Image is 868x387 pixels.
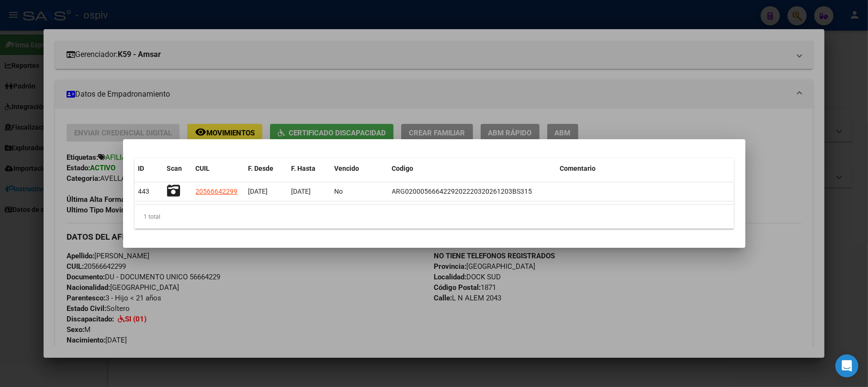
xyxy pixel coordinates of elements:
datatable-header-cell: Codigo [388,158,556,179]
div: 1 total [135,205,734,229]
span: CUIL [196,165,210,172]
span: [DATE] [248,188,268,195]
datatable-header-cell: ID [135,158,163,179]
span: [DATE] [292,188,311,195]
span: 20566642299 [196,188,238,195]
datatable-header-cell: F. Desde [245,158,288,179]
span: ID [138,165,145,172]
span: ARG0200056664229202220320261203BS315 [392,188,532,195]
span: Codigo [392,165,414,172]
datatable-header-cell: Scan [163,158,192,179]
datatable-header-cell: Vencido [331,158,388,179]
span: F. Desde [248,165,274,172]
span: F. Hasta [292,165,316,172]
span: Comentario [560,165,596,172]
datatable-header-cell: CUIL [192,158,245,179]
span: Vencido [335,165,360,172]
div: Open Intercom Messenger [835,354,858,377]
span: Scan [167,165,182,172]
span: No [335,188,343,195]
datatable-header-cell: Comentario [556,158,734,179]
datatable-header-cell: F. Hasta [288,158,331,179]
span: 443 [138,188,150,195]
